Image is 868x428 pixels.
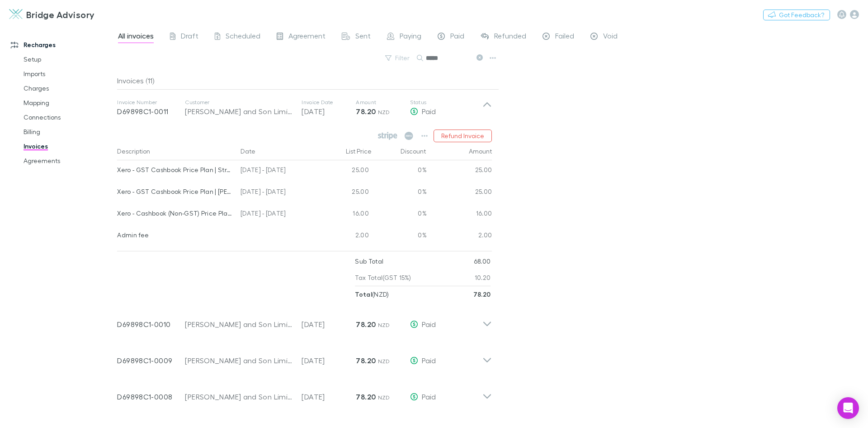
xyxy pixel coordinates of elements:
[117,355,185,366] p: D69898C1-0009
[400,31,421,43] span: Paying
[473,290,491,298] strong: 78.20
[381,53,415,63] button: Filter
[117,391,185,402] p: D69898C1-0008
[318,160,373,182] div: 25.00
[603,31,618,43] span: Void
[118,31,154,43] span: All invoices
[302,355,356,366] p: [DATE]
[475,269,491,286] p: 10.20
[117,204,233,223] div: Xero - Cashbook (Non-GST) Price Plan | Paterson Glenbrae Trust
[117,319,185,330] p: D69898C1-0010
[378,394,390,401] span: NZD
[378,358,390,365] span: NZD
[237,182,318,204] div: [DATE] - [DATE]
[356,392,376,401] strong: 78.20
[185,106,292,117] div: [PERSON_NAME] and Son Limited
[355,290,372,298] strong: Total
[427,226,492,247] div: 2.00
[355,31,371,43] span: Sent
[14,81,122,96] a: Charges
[356,320,376,329] strong: 78.20
[4,4,100,25] a: Bridge Advisory
[117,106,185,117] p: D69898C1-0011
[427,160,492,182] div: 25.00
[9,9,23,20] img: Bridge Advisory's Logo
[185,391,292,402] div: [PERSON_NAME] and Son Limited
[422,320,436,328] span: Paid
[318,204,373,226] div: 16.00
[355,286,389,303] p: ( NZD )
[226,31,260,43] span: Scheduled
[14,96,122,110] a: Mapping
[410,99,482,106] p: Status
[302,319,356,330] p: [DATE]
[237,160,318,182] div: [DATE] - [DATE]
[302,391,356,402] p: [DATE]
[356,99,410,106] p: Amount
[288,31,325,43] span: Agreement
[14,67,122,81] a: Imports
[373,204,427,226] div: 0%
[434,130,492,142] button: Refund Invoice
[2,38,122,52] a: Recharges
[555,31,574,43] span: Failed
[302,106,356,117] p: [DATE]
[373,160,427,182] div: 0%
[422,107,436,115] span: Paid
[474,253,491,269] p: 68.00
[110,375,499,411] div: D69898C1-0008[PERSON_NAME] and Son Limited[DATE]78.20 NZDPaid
[302,99,356,106] p: Invoice Date
[110,339,499,375] div: D69898C1-0009[PERSON_NAME] and Son Limited[DATE]78.20 NZDPaid
[427,204,492,226] div: 16.00
[356,107,376,116] strong: 78.20
[378,322,390,328] span: NZD
[318,182,373,204] div: 25.00
[378,109,390,115] span: NZD
[373,226,427,247] div: 0%
[110,90,499,126] div: Invoice NumberD69898C1-0011Customer[PERSON_NAME] and Son LimitedInvoice Date[DATE]Amount78.20 NZD...
[422,356,436,365] span: Paid
[494,31,526,43] span: Refunded
[117,160,233,179] div: Xero - GST Cashbook Price Plan | Strand H Limited
[117,182,233,201] div: Xero - GST Cashbook Price Plan | [PERSON_NAME] and Son Limited
[373,182,427,204] div: 0%
[356,356,376,365] strong: 78.20
[14,52,122,67] a: Setup
[110,303,499,339] div: D69898C1-0010[PERSON_NAME] and Son Limited[DATE]78.20 NZDPaid
[450,31,464,43] span: Paid
[14,110,122,125] a: Connections
[318,226,373,247] div: 2.00
[427,182,492,204] div: 25.00
[185,319,292,330] div: [PERSON_NAME] and Son Limited
[14,139,122,154] a: Invoices
[355,269,411,286] p: Tax Total (GST 15%)
[185,99,292,106] p: Customer
[181,31,198,43] span: Draft
[26,9,95,20] h3: Bridge Advisory
[422,392,436,401] span: Paid
[837,397,859,419] div: Open Intercom Messenger
[117,226,233,245] div: Admin fee
[185,355,292,366] div: [PERSON_NAME] and Son Limited
[14,125,122,139] a: Billing
[237,204,318,226] div: [DATE] - [DATE]
[14,154,122,168] a: Agreements
[117,99,185,106] p: Invoice Number
[355,253,383,269] p: Sub Total
[763,10,830,20] button: Got Feedback?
